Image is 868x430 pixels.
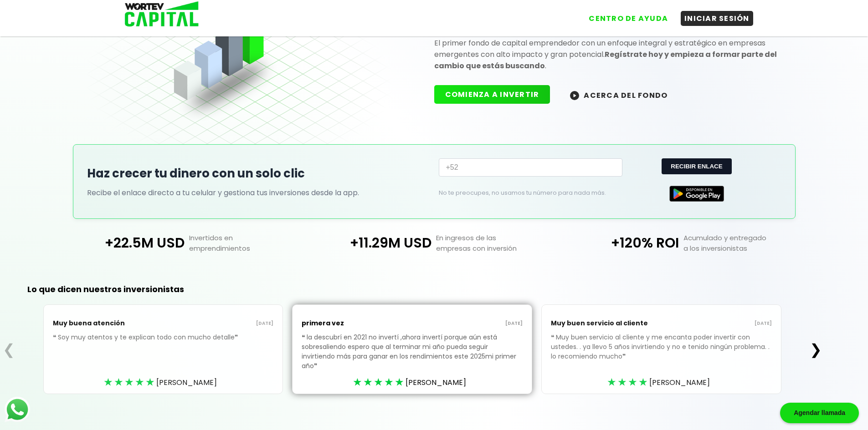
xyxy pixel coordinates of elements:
a: COMIENZA A INVERTIR [434,89,560,100]
p: primera vez [302,314,412,333]
span: ❝ [53,333,58,342]
button: INICIAR SESIÓN [681,11,753,26]
p: Recibe el enlace directo a tu celular y gestiona tus inversiones desde la app. [87,187,430,198]
span: ❞ [235,333,240,342]
button: ❯ [807,340,825,359]
div: ★★★★★ [353,375,406,389]
div: Agendar llamada [780,403,859,423]
span: ❝ [551,333,556,342]
p: Invertidos en emprendimientos [185,233,310,253]
button: COMIENZA A INVERTIR [434,85,550,104]
span: [PERSON_NAME] [406,377,466,388]
p: Muy buen servicio al cliente [551,314,661,333]
div: ★★★★ [607,375,649,389]
span: [PERSON_NAME] [649,377,710,388]
img: logos_whatsapp-icon.242b2217.svg [5,397,30,422]
h2: Haz crecer tu dinero con un solo clic [87,165,430,182]
img: Google Play [669,186,724,202]
p: [DATE] [412,320,523,327]
img: wortev-capital-acerca-del-fondo [570,91,579,100]
button: RECIBIR ENLACE [662,158,731,174]
p: +120% ROI [558,233,679,253]
span: [PERSON_NAME] [156,377,217,388]
p: [DATE] [662,320,772,327]
p: Soy muy atentos y te explican todo con mucho detalle [53,333,274,356]
p: Muy buen servicio al cliente y me encanta poder invertir con ustedes. . ya llevo 5 años invirtien... [551,333,772,375]
span: ❝ [302,333,307,342]
p: [DATE] [163,320,273,327]
p: +11.29M USD [310,233,431,253]
p: la descubrí en 2021 no invertí ,ahora invertí porque aún está sobresaliendo espero que al termina... [302,333,523,384]
span: ❞ [622,352,627,361]
p: Muy buena atención [53,314,163,333]
a: CENTRO DE AYUDA [576,4,672,26]
div: ★★★★★ [104,375,156,389]
p: El primer fondo de capital emprendedor con un enfoque integral y estratégico en empresas emergent... [434,37,781,71]
a: INICIAR SESIÓN [672,4,753,26]
button: CENTRO DE AYUDA [585,11,672,26]
p: No te preocupes, no usamos tu número para nada más. [439,189,608,197]
button: ACERCA DEL FONDO [559,85,678,105]
strong: Regístrate hoy y empieza a formar parte del cambio que estás buscando [434,49,777,71]
p: Acumulado y entregado a los inversionistas [679,233,805,253]
span: ❞ [314,361,319,370]
p: En ingresos de las empresas con inversión [431,233,557,253]
p: +22.5M USD [63,233,184,253]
